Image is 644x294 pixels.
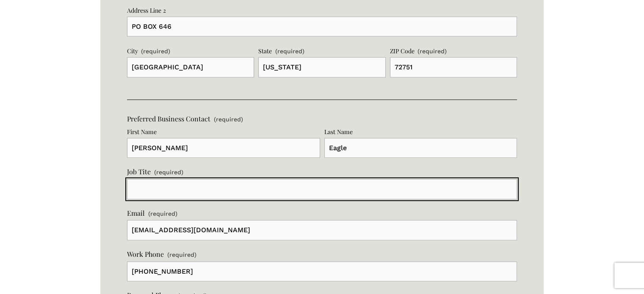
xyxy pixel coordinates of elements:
[127,166,151,177] span: Job Tite
[148,209,177,219] span: (required)
[154,168,183,177] span: (required)
[127,47,254,57] div: City
[127,6,517,16] div: Address Line 2
[214,116,243,122] span: (required)
[258,57,385,77] input: State
[141,48,170,54] span: (required)
[390,47,517,57] div: ZIP Code
[417,48,447,54] span: (required)
[127,16,517,37] input: Address Line 2
[275,48,304,54] span: (required)
[258,47,385,57] div: State
[324,127,517,138] div: Last Name
[167,252,196,258] span: (required)
[127,127,320,138] div: First Name
[127,113,210,124] span: Preferred Business Contact
[127,249,164,260] span: Work Phone
[127,208,145,219] span: Email
[390,57,517,77] input: ZIP Code
[127,57,254,77] input: City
